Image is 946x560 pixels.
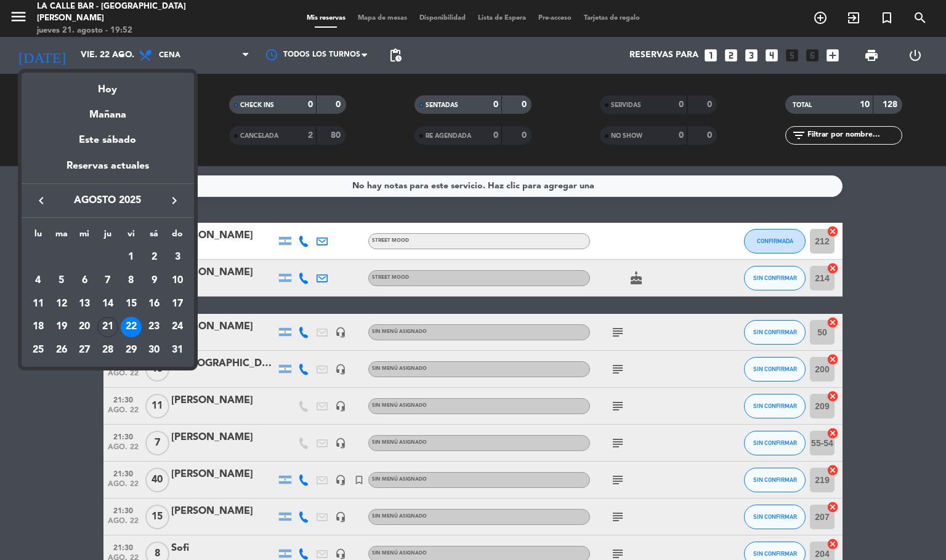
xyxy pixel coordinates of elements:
[166,269,189,292] td: 10 de agosto de 2025
[73,316,96,339] td: 20 de agosto de 2025
[26,338,50,362] td: 25 de agosto de 2025
[144,270,164,291] div: 9
[22,73,194,98] div: Hoy
[166,246,189,270] td: 3 de agosto de 2025
[167,247,188,268] div: 3
[26,227,50,246] th: lunes
[167,340,188,361] div: 31
[50,338,73,362] td: 26 de agosto de 2025
[96,338,119,362] td: 28 de agosto de 2025
[143,292,166,316] td: 16 de agosto de 2025
[51,270,72,291] div: 5
[51,317,72,338] div: 19
[167,317,188,338] div: 24
[119,292,143,316] td: 15 de agosto de 2025
[74,270,95,291] div: 6
[167,193,182,208] i: keyboard_arrow_right
[96,227,119,246] th: jueves
[144,340,164,361] div: 30
[143,246,166,270] td: 2 de agosto de 2025
[143,269,166,292] td: 9 de agosto de 2025
[119,269,143,292] td: 8 de agosto de 2025
[28,270,49,291] div: 4
[144,317,164,338] div: 23
[96,269,119,292] td: 7 de agosto de 2025
[143,338,166,362] td: 30 de agosto de 2025
[119,338,143,362] td: 29 de agosto de 2025
[22,98,194,123] div: Mañana
[144,247,164,268] div: 2
[144,294,164,314] div: 16
[26,269,50,292] td: 4 de agosto de 2025
[119,246,143,270] td: 1 de agosto de 2025
[74,317,95,338] div: 20
[121,270,142,291] div: 8
[167,270,188,291] div: 10
[143,316,166,339] td: 23 de agosto de 2025
[26,246,119,270] td: AGO.
[121,247,142,268] div: 1
[26,292,50,316] td: 11 de agosto de 2025
[50,292,73,316] td: 12 de agosto de 2025
[50,316,73,339] td: 19 de agosto de 2025
[166,292,189,316] td: 17 de agosto de 2025
[22,123,194,158] div: Este sábado
[74,340,95,361] div: 27
[50,227,73,246] th: martes
[28,340,49,361] div: 25
[50,269,73,292] td: 5 de agosto de 2025
[143,227,166,246] th: sábado
[28,294,49,314] div: 11
[166,227,189,246] th: domingo
[166,316,189,339] td: 24 de agosto de 2025
[34,193,49,208] i: keyboard_arrow_left
[167,294,188,314] div: 17
[121,317,142,338] div: 22
[22,158,194,183] div: Reservas actuales
[73,338,96,362] td: 27 de agosto de 2025
[121,294,142,314] div: 15
[97,340,118,361] div: 28
[73,269,96,292] td: 6 de agosto de 2025
[119,316,143,339] td: 22 de agosto de 2025
[119,227,143,246] th: viernes
[51,340,72,361] div: 26
[96,292,119,316] td: 14 de agosto de 2025
[28,317,49,338] div: 18
[166,338,189,362] td: 31 de agosto de 2025
[97,294,118,314] div: 14
[52,193,163,209] span: agosto 2025
[73,227,96,246] th: miércoles
[73,292,96,316] td: 13 de agosto de 2025
[74,294,95,314] div: 13
[97,317,118,338] div: 21
[96,316,119,339] td: 21 de agosto de 2025
[121,340,142,361] div: 29
[97,270,118,291] div: 7
[163,193,185,209] button: keyboard_arrow_right
[26,316,50,339] td: 18 de agosto de 2025
[51,294,72,314] div: 12
[30,193,52,209] button: keyboard_arrow_left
